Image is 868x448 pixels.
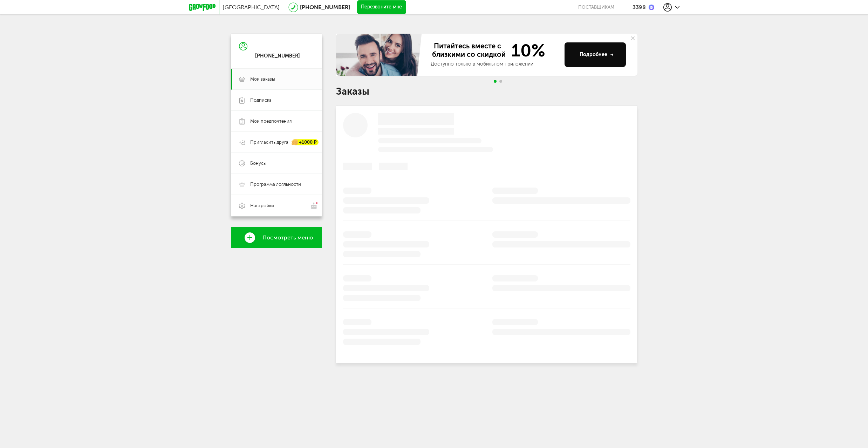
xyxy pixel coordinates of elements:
h1: Заказы [336,87,637,96]
span: [GEOGRAPHIC_DATA] [223,4,280,11]
a: Настройки [231,195,322,216]
div: Подробнее [580,51,614,58]
button: Перезвоните мне [357,0,406,14]
a: Мои заказы [231,69,322,90]
img: bonus_b.cdccf46.png [649,5,654,10]
span: Подписка [250,97,272,103]
a: Посмотреть меню [231,227,322,248]
a: Пригласить друга +1000 ₽ [231,132,322,153]
span: Мои предпочтения [250,118,292,124]
span: Программа лояльности [250,181,301,188]
span: Go to slide 2 [499,80,502,83]
span: Go to slide 1 [494,80,497,83]
span: Пригласить друга [250,139,288,145]
a: [PHONE_NUMBER] [300,4,350,11]
a: Бонусы [231,153,322,174]
span: Бонусы [250,160,267,167]
span: Посмотреть меню [262,235,313,241]
span: 10% [507,42,545,59]
a: Программа лояльности [231,174,322,195]
div: Доступно только в мобильном приложении [431,61,559,68]
a: Подписка [231,90,322,111]
span: Мои заказы [250,76,275,82]
img: family-banner.579af9d.jpg [336,34,424,76]
span: Настройки [250,203,274,209]
div: +1000 ₽ [292,140,319,145]
span: Питайтесь вместе с близкими со скидкой [431,42,507,59]
button: Подробнее [565,42,626,67]
div: 3398 [633,4,646,11]
div: [PHONE_NUMBER] [255,53,300,59]
a: Мои предпочтения [231,111,322,132]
